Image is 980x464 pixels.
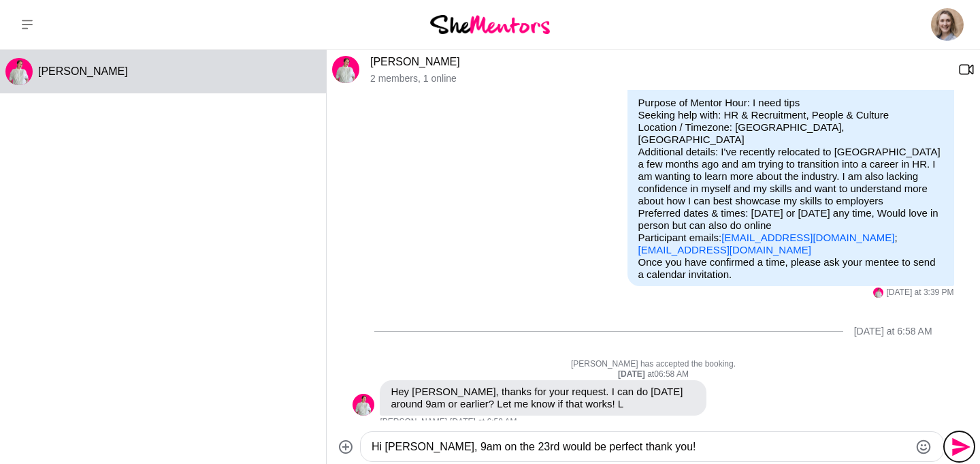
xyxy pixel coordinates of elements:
[944,431,975,462] button: Send
[5,58,33,85] div: Lauren Purse
[430,15,550,33] img: She Mentors Logo
[854,326,932,337] div: [DATE] at 6:58 AM
[332,56,359,83] div: Lauren Purse
[638,256,943,281] p: Once you have confirmed a time, please ask your mentee to send a calendar invitation.
[721,232,894,243] a: [EMAIL_ADDRESS][DOMAIN_NAME]
[372,439,909,455] textarea: Type your message
[873,288,883,298] img: L
[353,359,953,370] p: [PERSON_NAME] has accepted the booking.
[38,65,128,77] span: [PERSON_NAME]
[353,394,374,416] img: L
[873,288,883,298] div: Lauren Purse
[915,439,932,455] button: Emoji picker
[391,386,696,410] p: Hey [PERSON_NAME], thanks for your request. I can do [DATE] around 9am or earlier? Let me know if...
[370,56,460,67] a: [PERSON_NAME]
[380,417,447,428] span: [PERSON_NAME]
[618,369,647,379] strong: [DATE]
[370,73,947,84] p: 2 members , 1 online
[638,244,811,256] a: [EMAIL_ADDRESS][DOMAIN_NAME]
[332,56,359,83] img: L
[931,8,964,41] img: Victoria Wilson
[353,369,953,380] div: at 06:58 AM
[450,417,517,428] time: 2025-08-16T18:58:53.836Z
[638,97,943,256] p: Purpose of Mentor Hour: I need tips Seeking help with: HR & Recruitment, People & Culture Locatio...
[5,58,33,85] img: L
[886,288,953,298] time: 2025-08-13T03:39:34.432Z
[353,394,374,416] div: Lauren Purse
